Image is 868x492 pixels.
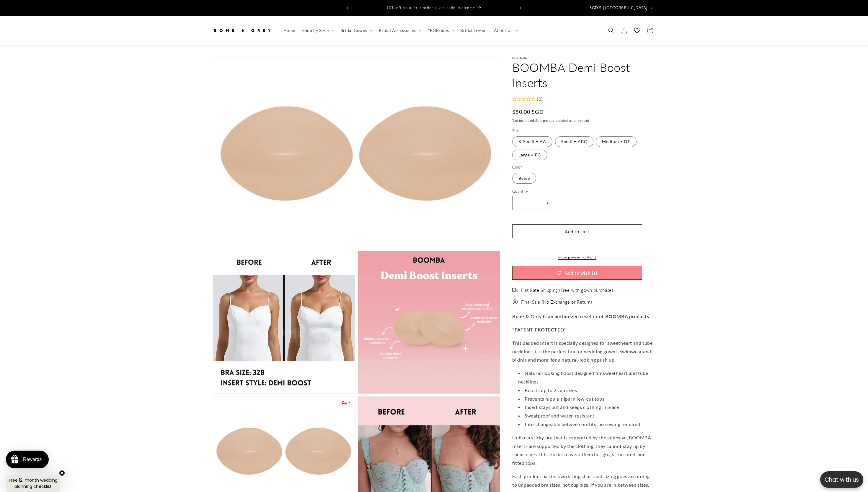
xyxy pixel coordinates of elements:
strong: Bone & Grey is an authorized reseller of BOOMBA products. [512,313,650,319]
span: #BGBrides [428,28,449,33]
button: Open chatbox [820,471,863,488]
img: Bone and Grey Bridal [213,24,272,37]
p: BOOMBA [512,56,655,60]
summary: Shop by Style [299,24,337,37]
summary: About Us [490,24,521,37]
label: Large = FG [512,150,547,160]
p: Unlike a sticky bra that is supported by the adhesive, BOOMBA Inserts are supported by the clothi... [512,433,655,467]
li: Interchangeable between outfits, no sewing required [518,420,655,429]
span: About Us [494,28,513,33]
a: Bridal Try-on [457,24,490,37]
span: Bridal Try-on [460,28,487,33]
span: Shop by Style [302,28,329,33]
span: Home [283,28,295,33]
a: Bone and Grey Bridal [211,22,274,39]
span: Free 12-month wedding planning checklist [9,477,58,489]
label: Small = ABC [555,136,593,147]
button: Add to wishlist [512,266,642,280]
li: Sweatproof and water-resistant [518,412,655,420]
a: More payment options [512,255,642,260]
span: Bridal Gowns [340,28,367,33]
a: Shipping [535,118,551,123]
span: SGD $ | [GEOGRAPHIC_DATA] [590,5,647,11]
p: Chat with us [820,475,863,484]
h1: BOOMBA Demi Boost Inserts [512,60,655,90]
li: Insert stays put and keeps clothing in place [518,403,655,412]
legend: Color [512,164,523,170]
span: Final Sale (No Exchange or Return) [521,299,592,305]
summary: Bridal Accessories [375,24,424,37]
summary: Search [605,24,618,37]
img: offer.png [512,299,518,305]
li: Natural-looking boost designed for sweetheart and tube necklines [518,369,655,386]
div: Free 12-month wedding planning checklistClose teaser [6,475,60,492]
summary: Bridal Gowns [337,24,375,37]
label: Beige [512,173,536,184]
span: Bridal Accessories [379,28,416,33]
label: Quantity [512,189,642,195]
label: X-Small = AA [512,136,552,147]
div: Tax included. calculated at checkout. [512,118,655,124]
span: Flat Rate Shipping (Free with gown purchase) [521,287,613,293]
button: SGD $ | [GEOGRAPHIC_DATA] [586,2,655,14]
label: Medium = DE [596,136,637,147]
button: Previous announcement [341,2,354,14]
button: Next announcement [514,2,527,14]
summary: #BGBrides [424,24,457,37]
div: (0) [535,95,543,103]
a: Home [280,24,299,37]
button: Close teaser [59,470,65,476]
li: Boosts up to 2 cup sizes [518,386,655,395]
span: $80.00 SGD [512,108,544,116]
button: Add to cart [512,224,642,238]
legend: Size [512,128,520,134]
p: This padded Insert is specially designed for sweetheart and tube necklines. It’s the perfect bra ... [512,339,655,364]
li: Prevents nipple slips in low-cut tops [518,395,655,403]
span: 10% off your first order | Use code: welcome [386,5,475,10]
div: Rewards [23,457,42,462]
strong: *PATENT PROTECTED* [512,327,566,332]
